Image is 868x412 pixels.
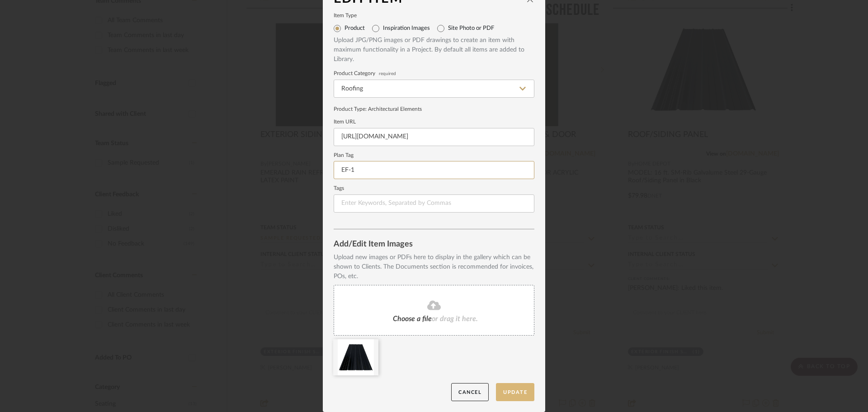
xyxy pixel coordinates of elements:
[334,161,534,179] input: Enter plan tag
[334,194,534,213] input: Enter Keywords, Separated by Commas
[344,25,365,32] label: Product
[448,25,494,32] label: Site Photo or PDF
[393,315,432,322] span: Choose a file
[334,153,534,158] label: Plan Tag
[451,383,489,402] button: Cancel
[432,315,478,322] span: or drag it here.
[334,21,534,36] mat-radio-group: Select item type
[496,383,534,402] button: Update
[383,25,430,32] label: Inspiration Images
[334,128,534,146] input: Enter URL
[334,186,534,191] label: Tags
[334,36,534,64] div: Upload JPG/PNG images or PDF drawings to create an item with maximum functionality in a Project. ...
[334,253,534,281] div: Upload new images or PDFs here to display in the gallery which can be shown to Clients. The Docum...
[334,71,534,76] label: Product Category
[379,72,396,76] span: required
[334,120,534,124] label: Item URL
[334,105,534,113] div: Product Type
[334,80,534,98] input: Type a category to search and select
[334,14,534,18] label: Item Type
[334,240,534,249] div: Add/Edit Item Images
[365,106,422,112] span: : Architectural Elements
